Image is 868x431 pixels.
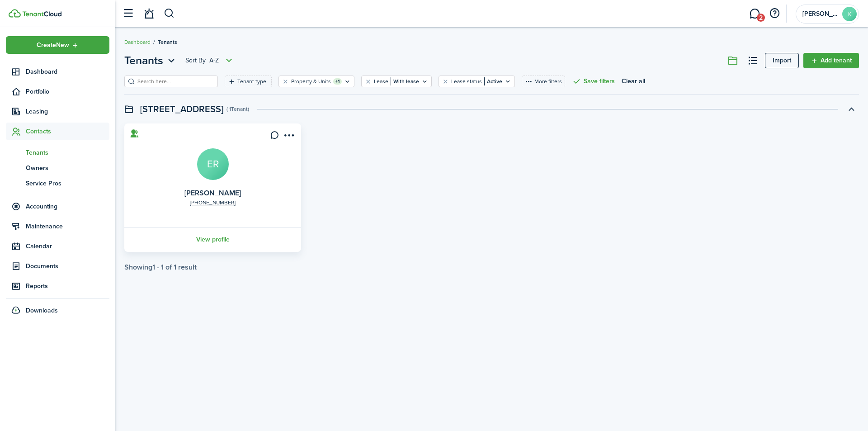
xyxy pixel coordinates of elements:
avatar-text: K [842,7,857,21]
filter-tag: Open filter [361,76,432,87]
filter-tag-value: With lease [391,77,419,85]
a: [PERSON_NAME] [184,188,241,198]
span: Tenants [26,148,109,157]
button: Search [164,6,175,21]
button: More filters [522,76,565,87]
button: Save filters [572,76,615,87]
filter-tag-label: Tenant type [237,77,266,85]
button: Open menu [185,55,235,66]
button: Sort byA-Z [185,55,235,66]
swimlane-title: [STREET_ADDRESS] [140,102,223,116]
button: Open sidebar [119,5,137,22]
button: Toggle accordion [844,101,859,117]
filter-tag: Open filter [225,76,272,87]
button: Clear filter [282,78,289,85]
button: Open menu [281,131,296,143]
span: Owners [26,163,109,173]
span: Calendar [26,242,109,251]
a: View profile [123,227,302,252]
a: Dashboard [6,63,109,81]
filter-tag: Open filter [278,76,354,87]
span: Kathy [802,11,839,17]
span: Tenants [124,52,163,69]
button: Tenants [124,52,177,69]
span: Create New [37,42,69,48]
span: Leasing [26,107,109,116]
a: Dashboard [124,38,151,46]
span: Maintenance [26,222,109,231]
span: Reports [26,281,109,291]
button: Open resource center [767,6,782,21]
filter-tag-label: Lease status [451,77,482,85]
span: Portfolio [26,87,109,96]
span: Contacts [26,127,109,136]
a: ER [197,148,229,180]
filter-tag-label: Property & Units [291,77,331,85]
img: TenantCloud [9,9,21,18]
filter-tag-value: Active [484,77,502,85]
filter-tag-counter: +1 [333,78,342,85]
span: Service Pros [26,179,109,188]
span: Sort by [185,56,209,65]
button: Open menu [6,36,109,54]
a: Messaging [746,2,763,25]
button: Open menu [124,52,177,69]
span: Dashboard [26,67,109,76]
a: [PHONE_NUMBER] [190,199,236,207]
span: Downloads [26,306,58,315]
a: Add tenant [803,53,859,68]
div: Showing result [124,263,197,271]
input: Search here... [135,77,215,86]
button: Clear filter [364,78,372,85]
button: Clear all [622,76,645,87]
a: Owners [6,160,109,175]
a: Notifications [140,2,157,25]
a: Service Pros [6,175,109,191]
tenant-list-swimlane-item: Toggle accordion [124,123,859,271]
filter-tag-label: Lease [374,77,388,85]
pagination-page-total: 1 - 1 of 1 [152,262,176,272]
filter-tag: Open filter [439,76,515,87]
span: 2 [757,14,765,22]
span: Documents [26,261,109,271]
a: Import [765,53,799,68]
span: A-Z [209,56,219,65]
img: TenantCloud [22,11,61,17]
a: Reports [6,277,109,295]
swimlane-subtitle: ( 1 Tenant ) [226,105,249,113]
a: Tenants [6,145,109,160]
span: Accounting [26,202,109,211]
button: Clear filter [442,78,449,85]
span: Tenants [158,38,177,46]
